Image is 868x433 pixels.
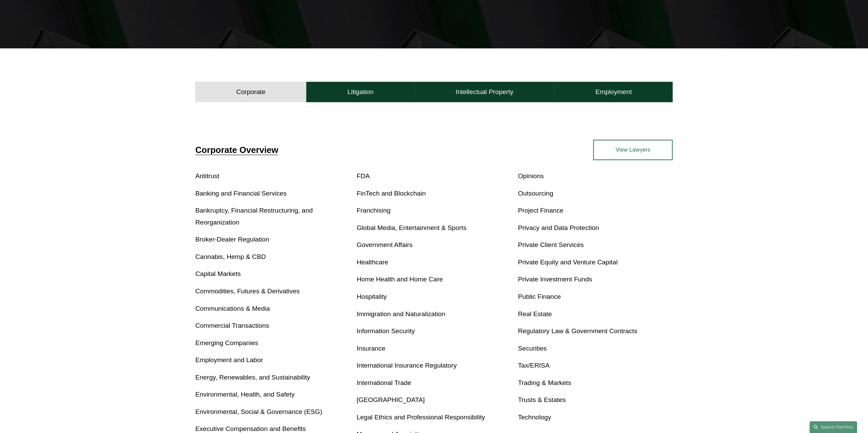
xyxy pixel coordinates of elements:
a: Commercial Transactions [195,322,269,329]
a: Regulatory Law & Government Contracts [518,327,637,335]
a: Energy, Renewables, and Sustainability [195,374,310,381]
h4: Intellectual Property [456,88,514,96]
a: Capital Markets [195,270,241,277]
a: Environmental, Social & Governance (ESG) [195,408,322,415]
a: Corporate Overview [195,145,278,155]
a: Immigration and Naturalization [357,310,445,318]
a: Home Health and Home Care [357,276,443,283]
a: Emerging Companies [195,339,259,346]
a: Private Client Services [518,241,584,248]
a: FDA [357,172,370,180]
a: Public Finance [518,293,561,300]
a: Outsourcing [518,190,553,197]
h4: Employment [595,88,632,96]
a: Global Media, Entertainment & Sports [357,224,467,231]
a: Antitrust [195,172,219,180]
a: Private Investment Funds [518,276,592,283]
a: Project Finance [518,207,563,214]
a: Privacy and Data Protection [518,224,599,231]
a: Government Affairs [357,241,413,248]
a: Banking and Financial Services [195,190,287,197]
a: Trading & Markets [518,379,571,386]
a: Real Estate [518,310,551,318]
a: Technology [518,414,551,421]
a: [GEOGRAPHIC_DATA] [357,396,425,403]
a: Environmental, Health, and Safety [195,391,295,398]
a: Trusts & Estates [518,396,565,403]
a: Commodities, Futures & Derivatives [195,288,300,295]
a: Franchising [357,207,391,214]
a: Healthcare [357,259,388,266]
a: Cannabis, Hemp & CBD [195,253,266,260]
h4: Corporate [236,88,265,96]
a: FinTech and Blockchain [357,190,426,197]
a: Legal Ethics and Professional Responsibility [357,414,485,421]
a: Information Security [357,327,415,335]
h4: Litigation [347,88,373,96]
a: Search this site [809,421,857,433]
a: Securities [518,345,546,352]
a: Employment and Labor [195,356,263,364]
a: Opinions [518,172,544,180]
a: International Insurance Regulatory [357,362,457,369]
a: View Lawyers [593,140,673,160]
a: Communications & Media [195,305,270,312]
a: Broker-Dealer Regulation [195,236,269,243]
a: Executive Compensation and Benefits [195,425,306,432]
a: Tax/ERISA [518,362,549,369]
a: International Trade [357,379,411,386]
a: Bankruptcy, Financial Restructuring, and Reorganization [195,207,313,226]
a: Insurance [357,345,385,352]
a: Hospitality [357,293,387,300]
a: Private Equity and Venture Capital [518,259,617,266]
